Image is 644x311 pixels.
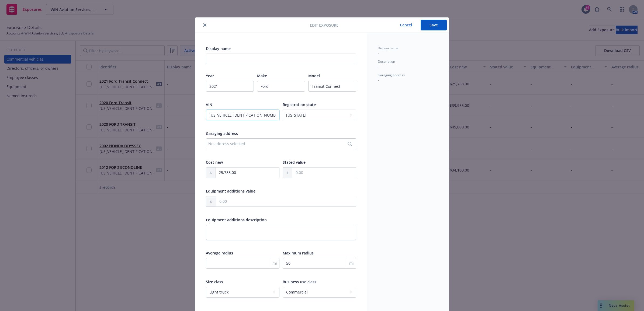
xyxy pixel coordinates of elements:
span: Cost new [206,160,223,165]
span: Edit exposure [310,22,338,28]
span: Maximum radius [283,250,314,256]
span: Garaging address [206,131,238,136]
span: - [378,78,379,83]
svg: Search [348,142,352,146]
span: Registration state [283,102,316,107]
span: mi [349,260,354,266]
input: 0.00 [216,167,279,178]
span: Year [206,73,214,78]
div: No address selected [208,141,348,146]
span: Size class [206,279,223,284]
span: - [378,51,379,56]
button: close [202,22,208,28]
span: Average radius [206,250,233,256]
span: mi [272,260,277,266]
button: No address selected [206,138,356,149]
span: Garaging address [378,73,405,77]
span: Model [308,73,320,78]
span: VIN [206,102,212,107]
span: Stated value [283,160,306,165]
span: Equipment additions description [206,217,267,222]
span: - [378,64,379,69]
span: Display name [206,46,231,51]
span: Business use class [283,279,316,284]
button: Save [421,20,447,30]
span: Description [378,59,395,64]
span: Display name [378,46,398,50]
span: Equipment additions value [206,188,255,194]
input: 0.00 [292,167,356,178]
span: Make [257,73,267,78]
input: 0.00 [216,196,356,207]
button: Cancel [391,20,421,30]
